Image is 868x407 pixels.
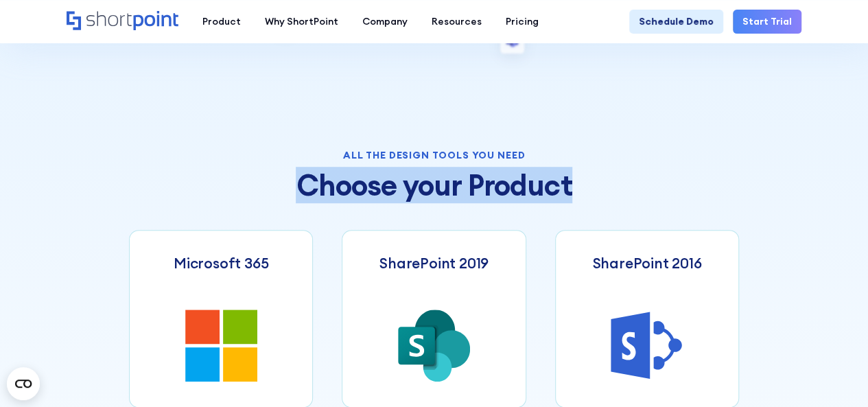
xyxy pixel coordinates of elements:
h3: SharePoint 2016 [592,255,701,272]
div: Resources [432,14,482,29]
button: Open CMP widget [7,367,40,400]
div: Pricing [506,14,539,29]
h3: SharePoint 2019 [379,255,489,272]
a: Resources [419,10,493,34]
a: Schedule Demo [629,10,723,34]
div: All the design tools you need [129,150,739,160]
a: Company [350,10,419,34]
a: Start Trial [733,10,801,34]
a: Why ShortPoint [253,10,350,34]
h2: Choose your Product [129,170,739,201]
h3: Microsoft 365 [174,255,268,272]
iframe: Chat Widget [799,341,868,407]
div: Company [362,14,408,29]
div: Why ShortPoint [265,14,338,29]
a: Pricing [493,10,550,34]
a: Home [67,11,178,32]
a: Product [190,10,253,34]
div: Product [202,14,241,29]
